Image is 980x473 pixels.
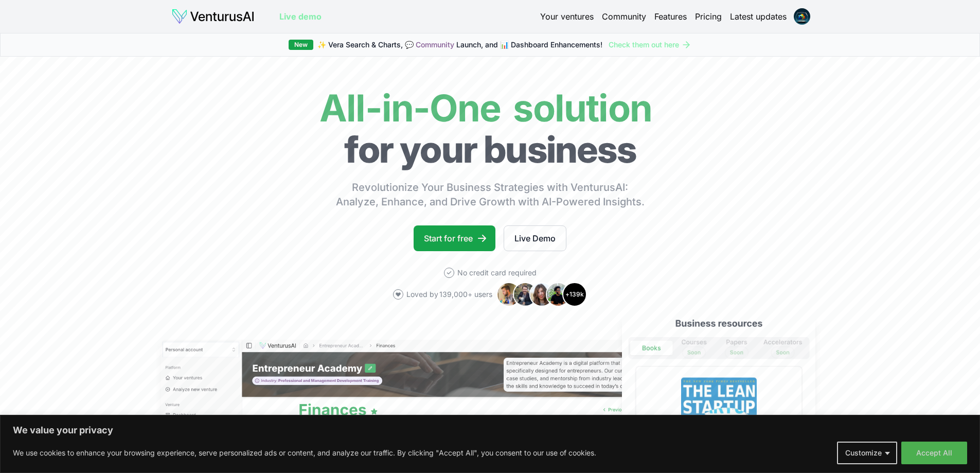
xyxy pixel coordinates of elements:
[602,10,646,23] a: Community
[171,8,255,25] img: logo
[513,282,538,307] img: Avatar 2
[529,282,554,307] img: Avatar 3
[414,225,495,251] a: Start for free
[13,447,596,459] p: We use cookies to enhance your browsing experience, serve personalized ads or content, and analyz...
[695,10,722,23] a: Pricing
[730,10,787,23] a: Latest updates
[496,282,521,307] img: Avatar 1
[609,40,691,50] a: Check them out here
[317,40,602,50] span: ✨ Vera Search & Charts, 💬 Launch, and 📊 Dashboard Enhancements!
[794,8,810,25] img: ACg8ocLuJ_dX4IzQ0Yq-y22R6SzlkJqrugU_shfEzYhryHNoRTq_sGM=s96-c
[540,10,594,23] a: Your ventures
[279,10,322,23] a: Live demo
[654,10,687,23] a: Features
[504,225,566,251] a: Live Demo
[901,442,967,464] button: Accept All
[546,282,571,307] img: Avatar 4
[837,442,897,464] button: Customize
[416,40,454,49] a: Community
[289,40,313,50] div: New
[13,424,967,436] p: We value your privacy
